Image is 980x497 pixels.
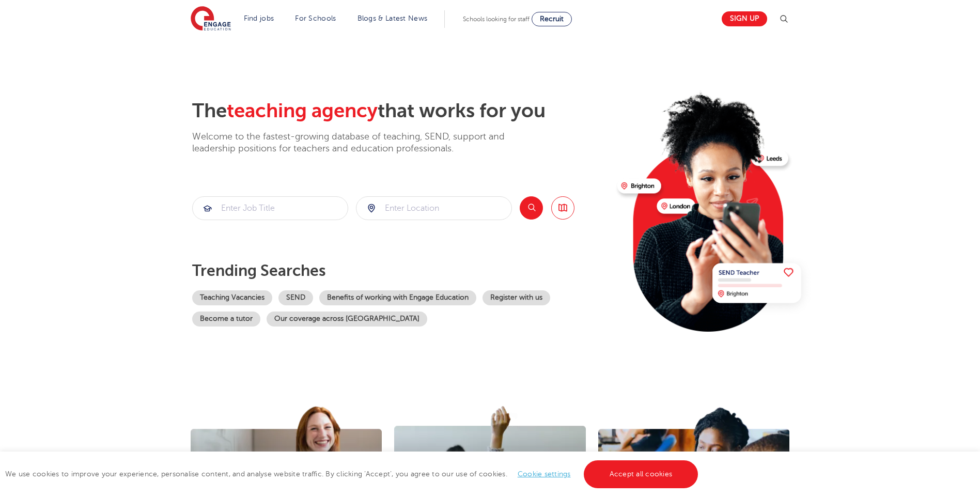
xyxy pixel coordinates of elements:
[192,290,272,305] a: Teaching Vacancies
[244,14,274,22] a: Find jobs
[357,14,428,22] a: Blogs & Latest News
[356,197,511,220] input: Submit
[520,196,543,220] button: Search
[192,261,609,280] p: Trending searches
[192,99,609,123] h2: The that works for you
[193,197,348,220] input: Submit
[356,196,512,220] div: Submit
[295,14,336,22] a: For Schools
[483,290,550,305] a: Register with us
[192,131,533,155] p: Welcome to the fastest-growing database of teaching, SEND, support and leadership positions for t...
[227,100,378,122] span: teaching agency
[532,12,572,26] a: Recruit
[267,312,427,327] a: Our coverage across [GEOGRAPHIC_DATA]
[463,15,530,23] span: Schools looking for staff
[722,11,767,26] a: Sign up
[518,470,571,478] a: Cookie settings
[319,290,476,305] a: Benefits of working with Engage Education
[584,460,698,488] a: Accept all cookies
[191,6,231,32] img: Engage Education
[192,196,348,220] div: Submit
[5,470,701,478] span: We use cookies to improve your experience, personalise content, and analyse website traffic. By c...
[278,290,313,305] a: SEND
[192,312,260,327] a: Become a tutor
[540,15,564,23] span: Recruit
